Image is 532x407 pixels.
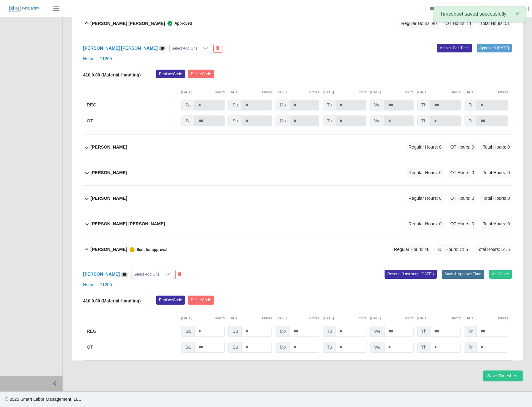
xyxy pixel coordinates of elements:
span: Su [228,326,242,337]
div: Timesheet saved successfully [434,6,526,22]
span: OT Hours: 0 [449,142,476,152]
div: [DATE] [370,316,414,321]
button: Timers [261,316,272,321]
div: [DATE] [228,316,272,321]
a: Helper - 11205 [83,56,112,61]
b: [PERSON_NAME] [91,246,127,253]
span: © 2025 Smart Labor Management, LLC [5,397,82,402]
button: [PERSON_NAME] [PERSON_NAME] Regular Hours: 0 OT Hours: 0 Total Hours: 0 [83,211,512,237]
div: [DATE] [228,90,272,95]
b: [PERSON_NAME] [PERSON_NAME] [91,221,165,227]
img: SLM Logo [9,5,40,12]
b: [PERSON_NAME] [91,169,127,176]
button: [PERSON_NAME] Regular Hours: 0 OT Hours: 0 Total Hours: 0 [83,186,512,211]
span: × [515,10,519,17]
button: Save & Approve Time [442,270,484,278]
span: OT Hours: 0 [449,193,476,203]
button: Timers [450,316,461,321]
div: [DATE] [276,90,319,95]
span: We [370,326,385,337]
span: Regular Hours: 0 [407,168,444,178]
span: Fr [465,326,477,337]
div: [DATE] [417,90,461,95]
span: Th [417,342,430,353]
button: Timers [214,316,225,321]
a: Helper - 11205 [83,282,112,287]
button: End Worker & Remove from the Timesheet [175,270,184,279]
span: Mo [276,326,290,337]
input: Search [425,3,477,14]
span: Th [417,100,430,110]
span: Tu [323,100,336,110]
span: OT Hours: 11.5 [436,244,470,255]
b: [PERSON_NAME] [PERSON_NAME] [91,20,165,27]
span: Th [417,326,430,337]
button: Timers [497,90,508,95]
div: [DATE] [181,90,225,95]
div: [DATE] [417,316,461,321]
span: Fr [465,100,477,110]
button: Timers [450,90,461,95]
div: REG [87,100,177,110]
span: Regular Hours: 40 [392,244,431,255]
b: [PERSON_NAME] [91,195,127,202]
span: Th [417,115,430,126]
div: [DATE] [323,90,366,95]
button: Add Code [489,270,512,278]
a: [PERSON_NAME] [PERSON_NAME] [83,46,158,51]
button: Resend (Last sent: [DATE]) [385,270,437,278]
span: Mo [276,342,290,353]
button: End Worker & Remove from the Timesheet [213,44,222,53]
span: Tu [323,342,336,353]
span: Fr [465,115,477,126]
span: Su [228,115,242,126]
span: OT Hours: 0 [449,219,476,229]
span: Tu [323,115,336,126]
span: Su [228,342,242,353]
span: Fr [465,342,477,353]
button: Timers [309,316,319,321]
span: Regular Hours: 0 [407,142,444,152]
b: 410.0.00 (Material Handling) [83,298,141,303]
button: Timers [356,90,366,95]
span: We [370,342,385,353]
button: Timers [403,90,414,95]
div: OT [87,115,177,126]
button: [PERSON_NAME] Regular Hours: 0 OT Hours: 0 Total Hours: 0 [83,160,512,185]
button: DeleteCode [188,70,214,78]
b: 410.0.00 (Material Handling) [83,72,141,77]
div: [DATE] [181,316,225,321]
span: Total Hours: 0 [481,142,512,152]
span: Total Hours: 51.5 [475,244,512,255]
span: Regular Hours: 0 [407,219,444,229]
button: Save Timesheet [483,370,523,381]
div: [DATE] [276,316,319,321]
button: [PERSON_NAME] Sent for approval Regular Hours: 40 OT Hours: 11.5 Total Hours: 51.5 [83,237,512,262]
span: Total Hours: 0 [481,168,512,178]
a: View/Edit Notes [159,46,166,51]
button: Timers [214,90,225,95]
span: Approved [165,20,192,27]
span: Sa [181,326,195,337]
span: We [370,100,385,110]
button: ReplaceCode [156,70,185,78]
div: Select Add Ons [132,270,162,279]
span: Regular Hours: 0 [407,193,444,203]
span: We [370,115,385,126]
div: Select Add Ons [170,44,199,53]
div: [DATE] [323,316,366,321]
b: [PERSON_NAME] [83,272,120,277]
div: [DATE] [465,90,508,95]
span: Sa [181,100,195,110]
span: OT Hours: 0 [449,168,476,178]
span: Tu [323,326,336,337]
a: Admin: Edit Time [437,44,472,52]
span: Sent for approval [127,247,167,252]
span: Sa [181,115,195,126]
span: Mo [276,115,290,126]
button: ReplaceCode [156,296,185,304]
button: DeleteCode [188,296,214,304]
button: Timers [403,316,414,321]
span: Su [228,100,242,110]
b: [PERSON_NAME] [91,144,127,150]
